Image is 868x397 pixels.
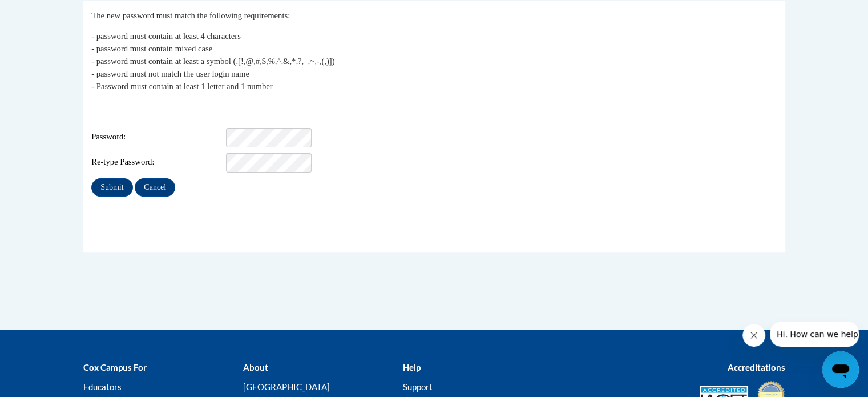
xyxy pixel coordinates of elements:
[728,362,785,372] b: Accreditations
[91,11,290,20] span: The new password must match the following requirements:
[742,324,765,347] iframe: Close message
[7,8,92,17] span: Hi. How can we help?
[822,351,859,388] iframe: Button to launch messaging window
[83,362,147,372] b: Cox Campus For
[91,31,334,91] span: - password must contain at least 4 characters - password must contain mixed case - password must ...
[243,362,268,372] b: About
[135,178,175,197] input: Cancel
[402,382,432,392] a: Support
[83,382,122,392] a: Educators
[402,362,420,372] b: Help
[91,131,224,143] span: Password:
[770,322,859,347] iframe: Message from company
[243,382,329,392] a: [GEOGRAPHIC_DATA]
[91,178,132,197] input: Submit
[91,156,224,169] span: Re-type Password:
